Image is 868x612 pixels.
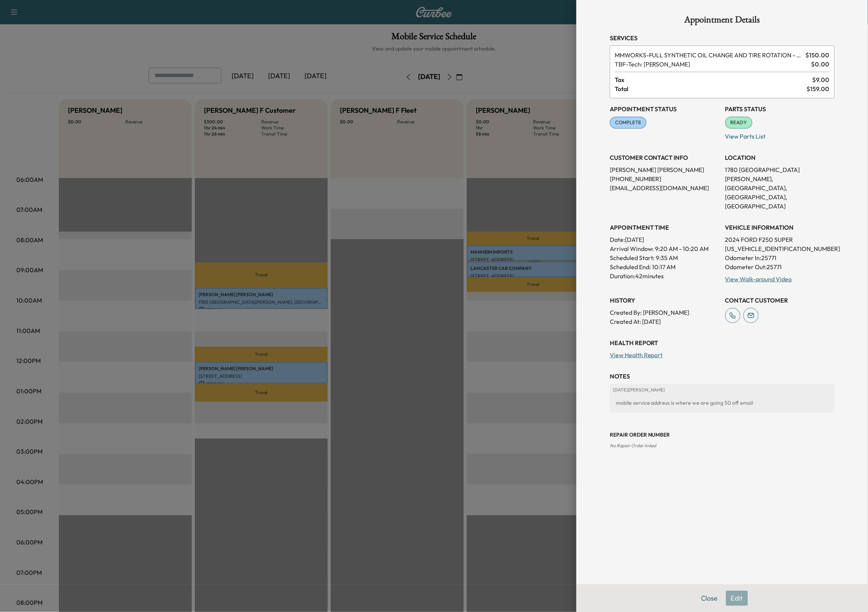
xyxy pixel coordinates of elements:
p: Duration: 42 minutes [610,271,719,281]
p: [DATE] | [PERSON_NAME] [613,387,832,393]
a: View Health Report [610,351,663,359]
p: View Parts List [725,129,835,141]
h3: LOCATION [725,153,835,162]
p: [EMAIL_ADDRESS][DOMAIN_NAME] [610,183,719,192]
h3: Repair Order number [610,431,835,438]
h3: History [610,296,719,305]
h1: Appointment Details [610,15,835,27]
p: 9:35 AM [656,253,678,262]
span: $ 159.00 [807,84,830,93]
span: 9:20 AM - 10:20 AM [655,244,709,253]
span: $ 0.00 [811,60,830,69]
h3: Appointment Status [610,104,719,114]
h3: APPOINTMENT TIME [610,223,719,232]
div: mobile service address is where we are going 50 off email [613,396,832,410]
span: COMPLETE [611,119,646,126]
h3: VEHICLE INFORMATION [725,223,835,232]
p: Date: [DATE] [610,235,719,244]
h3: Parts Status [725,104,835,114]
h3: NOTES [610,372,835,381]
span: Tech: Bridgett F [615,60,808,69]
p: Arrival Window: [610,244,719,253]
a: View Walk-around Video [725,275,792,283]
p: Created At : [DATE] [610,317,719,326]
h3: Services [610,33,835,43]
p: [PERSON_NAME] [PERSON_NAME] [610,165,719,174]
span: READY [726,119,752,126]
span: No Repair Order linked [610,443,657,448]
span: Total [615,84,807,93]
p: 2024 FORD F250 SUPER [725,235,835,244]
button: Close [696,591,723,606]
span: $ 9.00 [813,75,830,84]
h3: Health Report [610,338,835,347]
span: $ 150.00 [806,50,830,60]
p: Scheduled Start: [610,253,655,262]
p: Odometer In: 25771 [725,253,835,262]
p: Odometer Out: 25771 [725,262,835,271]
p: Created By : [PERSON_NAME] [610,308,719,317]
p: [PHONE_NUMBER] [610,174,719,183]
p: 1780 [GEOGRAPHIC_DATA][PERSON_NAME], [GEOGRAPHIC_DATA], [GEOGRAPHIC_DATA], [GEOGRAPHIC_DATA] [725,165,835,211]
p: [US_VEHICLE_IDENTIFICATION_NUMBER] [725,244,835,253]
h3: CUSTOMER CONTACT INFO [610,153,719,162]
span: FULL SYNTHETIC OIL CHANGE AND TIRE ROTATION - WORKS PACKAGE [615,50,803,60]
p: Scheduled End: [610,262,651,271]
h3: CONTACT CUSTOMER [725,296,835,305]
p: 10:17 AM [652,262,676,271]
span: Tax [615,75,813,84]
